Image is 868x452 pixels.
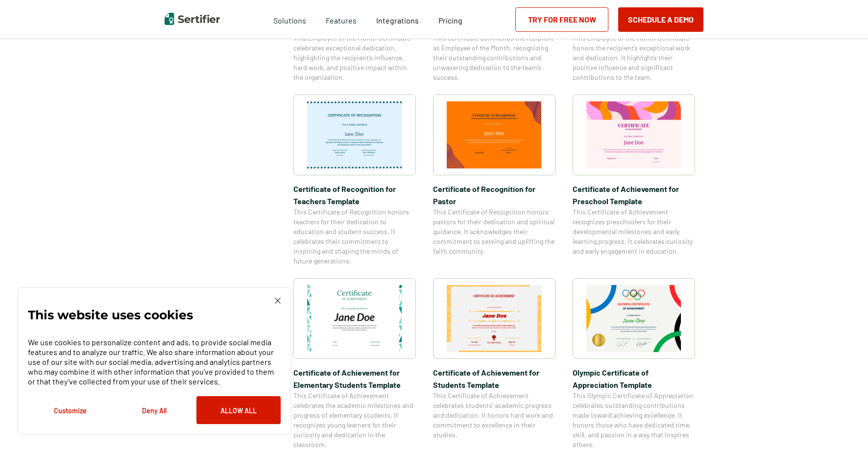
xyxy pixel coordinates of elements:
[293,391,416,450] span: This Certificate of Achievement celebrates the academic milestones and progress of elementary stu...
[573,33,695,82] span: This Employee of the Month Certificate honors the recipient’s exceptional work and dedication. It...
[433,95,555,266] a: Certificate of Recognition for PastorCertificate of Recognition for PastorThis Certificate of Rec...
[165,13,220,25] img: Sertifier | Digital Credentialing Platform
[293,183,416,207] span: Certificate of Recognition for Teachers Template
[433,278,555,450] a: Certificate of Achievement for Students TemplateCertificate of Achievement for Students TemplateT...
[433,207,555,256] span: This Certificate of Recognition honors pastors for their dedication and spiritual guidance. It ac...
[573,278,695,450] a: Olympic Certificate of Appreciation​ TemplateOlympic Certificate of Appreciation​ TemplateThis Ol...
[573,366,695,391] span: Olympic Certificate of Appreciation​ Template
[438,16,462,25] span: Pricing
[293,95,416,266] a: Certificate of Recognition for Teachers TemplateCertificate of Recognition for Teachers TemplateT...
[293,278,416,450] a: Certificate of Achievement for Elementary Students TemplateCertificate of Achievement for Element...
[515,7,608,32] a: Try for Free Now
[573,183,695,207] span: Certificate of Achievement for Preschool Template
[273,13,306,25] span: Solutions
[819,405,868,452] iframe: Chat Widget
[112,396,196,424] button: Deny All
[275,298,281,304] img: Cookie Popup Close
[447,101,542,168] img: Certificate of Recognition for Pastor
[376,13,419,25] a: Integrations
[293,33,416,82] span: This Employee of the Month Certificate celebrates exceptional dedication, highlighting the recipi...
[28,396,112,424] button: Customize
[28,310,193,320] p: This website uses cookies
[196,396,281,424] button: Allow All
[433,366,555,391] span: Certificate of Achievement for Students Template
[433,33,555,82] span: This certificate commends the recipient as Employee of the Month, recognizing their outstanding c...
[28,337,281,386] p: We use cookies to personalize content and ads, to provide social media features and to analyze ou...
[376,16,419,25] span: Integrations
[586,101,681,168] img: Certificate of Achievement for Preschool Template
[326,13,357,25] span: Features
[433,183,555,207] span: Certificate of Recognition for Pastor
[293,366,416,391] span: Certificate of Achievement for Elementary Students Template
[586,285,681,352] img: Olympic Certificate of Appreciation​ Template
[573,391,695,450] span: This Olympic Certificate of Appreciation celebrates outstanding contributions made toward achievi...
[573,207,695,256] span: This Certificate of Achievement recognizes preschoolers for their developmental milestones and ea...
[573,95,695,266] a: Certificate of Achievement for Preschool TemplateCertificate of Achievement for Preschool Templat...
[293,207,416,266] span: This Certificate of Recognition honors teachers for their dedication to education and student suc...
[618,7,703,32] button: Schedule a Demo
[307,285,402,352] img: Certificate of Achievement for Elementary Students Template
[433,391,555,440] span: This Certificate of Achievement celebrates students’ academic progress and dedication. It honors ...
[438,13,462,25] a: Pricing
[447,285,542,352] img: Certificate of Achievement for Students Template
[307,101,402,168] img: Certificate of Recognition for Teachers Template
